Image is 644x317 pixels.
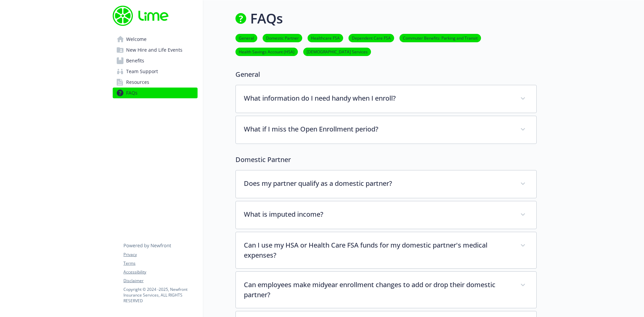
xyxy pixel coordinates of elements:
[113,88,198,98] a: FAQs
[236,201,536,229] div: What is imputed income?
[113,77,198,88] a: Resources
[235,69,537,80] p: General
[126,77,149,88] span: Resources
[126,55,144,66] span: Benefits
[126,66,158,77] span: Team Support
[113,45,198,55] a: New Hire and Life Events
[263,35,302,41] a: Domestic Partner
[126,88,138,98] span: FAQs
[244,178,512,189] p: Does my partner qualify as a domestic partner?
[244,209,512,219] p: What is imputed income?
[236,272,536,308] div: Can employees make midyear enrollment changes to add or drop their domestic partner?
[244,124,512,134] p: What if I miss the Open Enrollment period?
[123,269,197,275] a: Accessibility
[123,252,197,258] a: Privacy
[235,35,257,41] a: General
[244,93,512,103] p: What information do I need handy when I enroll?
[126,34,147,45] span: Welcome
[126,45,182,55] span: New Hire and Life Events
[235,48,298,55] a: Health Savings Account (HSA)
[303,48,371,55] a: [DEMOGRAPHIC_DATA] Services
[123,286,197,304] p: Copyright © 2024 - 2025 , Newfront Insurance Services, ALL RIGHTS RESERVED
[235,155,537,165] p: Domestic Partner
[236,232,536,268] div: Can I use my HSA or Health Care FSA funds for my domestic partner's medical expenses?
[399,35,481,41] a: Commuter Benefits: Parking and Transit
[236,85,536,113] div: What information do I need handy when I enroll?
[113,55,198,66] a: Benefits
[123,278,197,284] a: Disclaimer
[244,280,512,300] p: Can employees make midyear enrollment changes to add or drop their domestic partner?
[113,34,198,45] a: Welcome
[113,66,198,77] a: Team Support
[308,35,343,41] a: Healthcare FSA
[250,8,283,29] h1: FAQs
[236,170,536,198] div: Does my partner qualify as a domestic partner?
[236,116,536,144] div: What if I miss the Open Enrollment period?
[244,240,512,260] p: Can I use my HSA or Health Care FSA funds for my domestic partner's medical expenses?
[123,260,197,266] a: Terms
[348,35,394,41] a: Dependent Care FSA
